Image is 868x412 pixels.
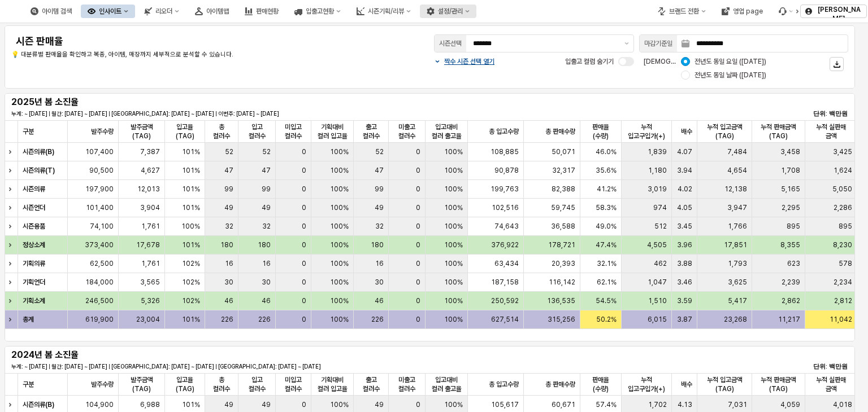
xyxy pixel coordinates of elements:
span: 100% [330,400,349,409]
button: 아이템맵 [188,5,236,18]
span: 총 판매수량 [545,127,575,136]
span: 102% [182,296,200,305]
span: 46 [224,296,233,305]
div: Expand row [5,180,19,198]
span: 전년도 동일 날짜 ([DATE]) [695,71,766,80]
span: [DEMOGRAPHIC_DATA] 기준: [644,58,734,65]
span: 누적 입고구입가(+) [626,375,667,393]
font: 입출고현황 [306,7,334,15]
span: 2,812 [834,296,852,305]
span: 입출고 컬럼 숨기기 [565,58,614,65]
span: 3.46 [677,278,692,287]
span: 50,071 [552,147,575,156]
div: 시즌기획/리뷰 [350,5,418,18]
font: 시즌기획/리뷰 [368,7,404,15]
span: 100% [444,400,463,409]
span: 49 [262,203,271,212]
span: 52 [262,147,271,156]
span: 0 [302,147,306,156]
span: 누적 입고구입가(+) [626,122,667,141]
span: 0 [302,203,306,212]
button: 제안 사항 표시 [620,35,633,52]
span: 101% [182,185,200,194]
span: 627,514 [491,315,519,324]
div: Expand row [5,217,19,235]
div: Expand row [5,292,19,310]
span: 100% [444,278,463,287]
span: 총 입고수량 [489,380,519,389]
button: 영업 page [715,5,770,18]
span: 2,239 [782,278,800,287]
span: 발주수량 [91,380,114,389]
span: 47 [224,166,233,175]
span: 99 [224,185,233,194]
span: 1,047 [648,278,667,287]
p: 단위: 백만원 [778,362,848,371]
span: 895 [787,222,800,231]
span: 입고대비 컬러 출고율 [430,375,463,393]
span: 0 [416,240,420,249]
span: 3.45 [677,222,692,231]
span: 376,922 [491,240,519,249]
span: 512 [654,222,667,231]
div: Expand row [5,236,19,254]
span: 49 [262,400,271,409]
div: Expand row [5,199,19,217]
span: 5,165 [781,185,800,194]
span: 0 [302,259,306,268]
span: 246,500 [85,296,114,305]
span: 100% [181,222,200,231]
span: 35.6% [596,166,617,175]
span: 총 컬러수 [210,122,233,141]
span: 619,900 [85,315,114,324]
span: 발주금액(TAG) [123,122,160,141]
span: 105,617 [491,400,519,409]
span: 3,625 [728,278,747,287]
span: 100% [444,222,463,231]
span: 0 [416,147,420,156]
button: 인사이트 [81,5,135,18]
span: 4,505 [647,240,667,249]
span: 100% [330,315,349,324]
p: 💡 대분류별 판매율을 확인하고 복종, 아이템, 매장까지 세부적으로 분석할 수 있습니다. [11,50,360,60]
span: 974 [653,203,667,212]
span: 8,355 [780,240,800,249]
span: 5,326 [141,296,160,305]
span: 총 입고수량 [489,127,519,136]
span: 16 [375,259,384,268]
span: 49 [375,400,384,409]
button: 짝수 시즌 선택 열기 [434,57,494,66]
span: 100% [444,147,463,156]
span: 100% [330,259,349,268]
span: 누적 판매금액(TAG) [757,122,800,141]
span: 32,317 [552,166,575,175]
span: 462 [654,259,667,268]
span: 30 [224,278,233,287]
button: [PERSON_NAME] [800,5,867,18]
strong: 시즌의류 [23,185,45,193]
span: 17,678 [136,240,160,249]
span: 107,400 [85,147,114,156]
span: 3,565 [140,278,160,287]
span: 2,234 [834,278,852,287]
h5: 2024년 봄 소진율 [11,349,151,361]
span: 226 [221,315,233,324]
span: 미출고 컬러수 [393,375,420,393]
span: 100% [330,296,349,305]
span: 2,862 [782,296,800,305]
span: 49 [224,400,233,409]
span: 63,434 [494,259,519,268]
span: 32.1% [597,259,617,268]
div: 마감기준일 [644,38,672,49]
strong: 시즌언더 [23,204,45,212]
span: 100% [444,259,463,268]
button: 입출고현황 [288,5,348,18]
div: 리오더 [137,5,186,18]
span: 180 [220,240,233,249]
button: 설정/관리 [420,5,476,18]
span: 미입고 컬러수 [280,122,306,141]
span: 11,217 [778,315,800,324]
